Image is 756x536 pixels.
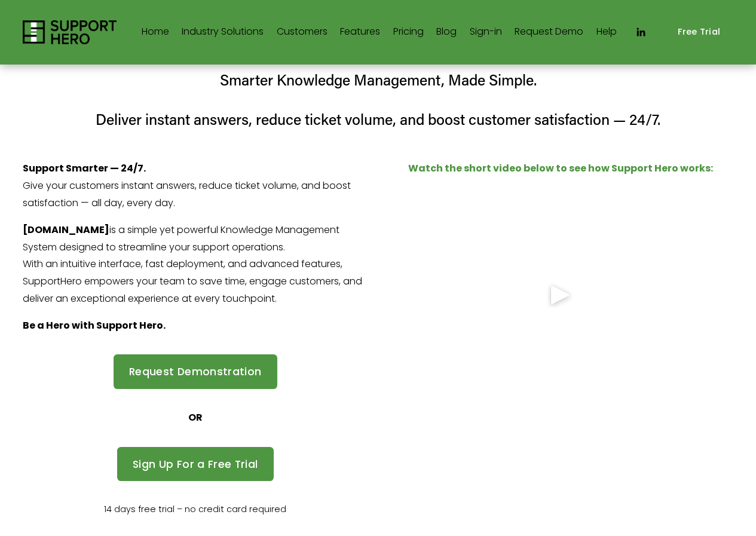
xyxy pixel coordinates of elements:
h4: Smarter Knowledge Management, Made Simple. [23,70,733,90]
a: Sign Up For a Free Trial [117,447,274,482]
a: folder dropdown [182,23,264,42]
a: Features [340,23,380,42]
div: Play [546,280,575,309]
span: Industry Solutions [182,23,264,41]
a: Request Demonstration [114,354,277,389]
p: 14 days free trial – no credit card required [23,501,368,517]
a: Home [142,23,169,42]
a: Sign-in [470,23,502,42]
a: Pricing [393,23,424,42]
strong: [DOMAIN_NAME] [23,223,109,237]
a: Help [596,23,617,42]
a: Blog [436,23,457,42]
a: Customers [277,23,328,42]
p: Give your customers instant answers, reduce ticket volume, and boost satisfaction — all day, ever... [23,160,368,212]
strong: Be a Hero with Support Hero. [23,318,166,332]
a: LinkedIn [635,26,647,38]
a: Request Demo [515,23,583,42]
p: is a simple yet powerful Knowledge Management System designed to streamline your support operatio... [23,222,368,308]
strong: Watch the short video below to see how Support Hero works: [408,161,713,175]
strong: Support Smarter — 24/7. [23,161,146,175]
a: Free Trial [665,18,733,46]
img: Support Hero [23,20,117,44]
strong: OR [188,411,203,424]
h4: Deliver instant answers, reduce ticket volume, and boost customer satisfaction — 24/7. [23,109,733,130]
